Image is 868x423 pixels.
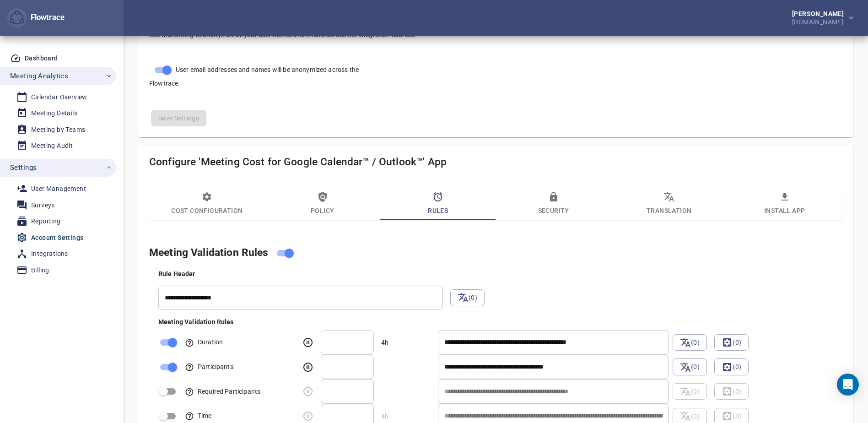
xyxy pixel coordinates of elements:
span: Allows you to show a warning if these rules are being violated when user is about to send a calen... [158,318,234,325]
span: Header for your meeting policy rules. i.e. Meeting Policy Hints [158,270,195,277]
span: Rules [386,191,490,216]
div: 4h [381,412,388,421]
span: Meeting Analytics [10,70,68,82]
span: This rule can be used to validate the total time of the meeting [(organizer + invitees) * duratio... [185,412,212,419]
svg: This rule is considered suggestion. Depending on the status, rule either stops user from sending ... [302,337,313,348]
div: Billing [31,265,49,276]
span: (0) [722,337,741,348]
div: Account Settings [31,232,83,244]
div: Open Intercom Messenger [837,374,859,396]
h4: Configure 'Meeting Cost for Google Calendar™ / Outlook™' App [149,156,842,168]
p: Use this setting to anonymize all your user names and emails across the integration sources. [149,30,842,39]
button: [PERSON_NAME][DOMAIN_NAME] [777,8,861,28]
svg: This rule is considered suggestion. Depending on the status, rule either stops user from sending ... [302,386,313,397]
div: Meeting Details [31,108,77,119]
div: Integrations [31,248,68,260]
span: (0) [680,361,700,372]
span: Install App [732,191,836,216]
div: 4h [377,334,392,351]
span: These rules are controlling the dialog which is shown before user sends a calendar invite. [149,246,269,259]
span: Security [501,191,606,216]
div: Meeting by Teams [31,124,85,136]
span: (0) [673,334,707,351]
span: (0) [714,358,749,375]
span: This rule can be used to validate the duration of the meeting. [185,338,223,346]
span: (0) [458,292,477,303]
div: User email addresses and names will be anonymized across the Flowtrace. [142,54,378,95]
div: Reporting [31,216,61,227]
span: Policy [270,191,375,216]
div: Meeting Audit [31,140,73,152]
span: This rule can be used to validate the total number of participants (required + optional) of the m... [185,363,233,370]
span: (0) [673,358,707,375]
div: Dashboard [25,53,58,64]
span: (0) [714,334,749,351]
span: (0) [722,361,741,372]
span: (0) [450,289,485,306]
div: [PERSON_NAME] [792,11,847,17]
span: (0) [680,337,700,348]
span: Settings [10,162,37,174]
div: User Management [31,183,86,195]
svg: This rule is considered suggestion. Depending on the status, rule either stops user from sending ... [302,411,313,422]
span: This rule can be used to validate the total number of required participants of the meeting (organ... [185,388,260,395]
div: [DOMAIN_NAME] [792,17,847,25]
svg: This rule is considered suggestion. Depending on the status, rule either stops user from sending ... [302,362,313,373]
div: Surveys [31,200,55,211]
div: Calendar Overview [31,92,87,103]
span: Cost Configuration [155,191,259,216]
div: Flowtrace [27,12,65,23]
span: Translation [617,191,721,216]
div: Flowtrace [7,8,65,28]
button: Flowtrace [7,8,27,28]
img: Flowtrace [10,11,24,25]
